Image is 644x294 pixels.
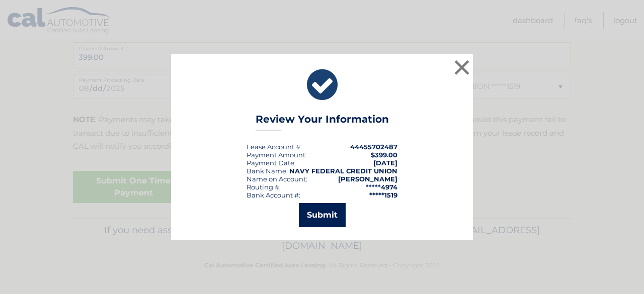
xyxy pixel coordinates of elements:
[247,183,281,191] div: Routing #:
[247,159,296,167] div: :
[373,159,397,167] span: [DATE]
[299,203,346,227] button: Submit
[256,113,389,131] h3: Review Your Information
[247,143,302,151] div: Lease Account #:
[338,175,397,183] strong: [PERSON_NAME]
[247,167,288,175] div: Bank Name:
[247,175,307,183] div: Name on Account:
[247,151,307,159] div: Payment Amount:
[247,159,294,167] span: Payment Date
[371,151,397,159] span: $399.00
[452,57,472,77] button: ×
[350,143,397,151] strong: 44455702487
[289,167,397,175] strong: NAVY FEDERAL CREDIT UNION
[247,191,300,199] div: Bank Account #:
